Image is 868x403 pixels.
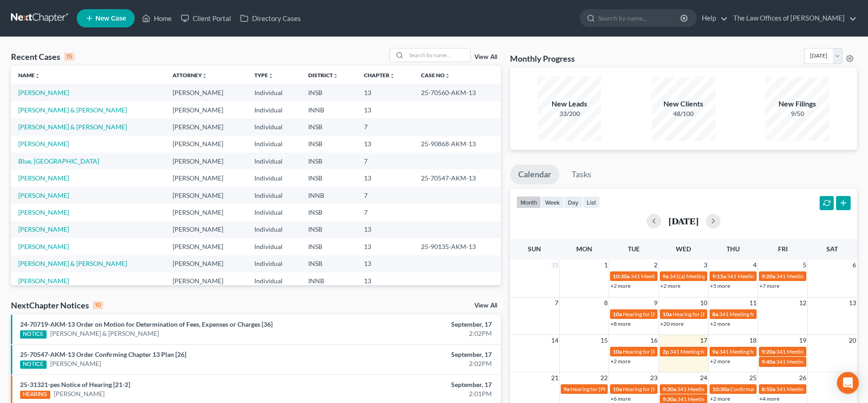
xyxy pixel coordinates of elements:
span: 2p [663,348,669,355]
td: 25-90868-AKM-13 [414,136,500,153]
button: list [583,196,600,208]
span: 341 Meeting for [PERSON_NAME] [776,348,858,355]
a: +20 more [660,320,684,327]
span: 9a [712,348,718,355]
span: 2 [653,260,658,270]
span: 341 Meeting for [PERSON_NAME] [776,386,858,392]
a: +7 more [759,282,779,289]
td: [PERSON_NAME] [165,272,247,289]
td: 25-70560-AKM-13 [414,84,500,101]
span: 9:40a [762,358,775,365]
span: Tue [628,245,640,253]
a: +2 more [710,320,730,327]
span: 341(a) Meeting for [PERSON_NAME] [669,273,758,280]
span: 341 Meeting for [PERSON_NAME] [719,348,801,355]
span: 9:30a [663,386,676,392]
a: Attorneyunfold_more [173,72,207,79]
a: +2 more [710,395,730,402]
span: 4 [752,260,758,270]
span: 24 [699,372,708,383]
a: Home [137,10,176,27]
span: Mon [576,245,592,253]
span: Fri [778,245,788,253]
a: [PERSON_NAME] & [PERSON_NAME] [50,329,159,338]
td: [PERSON_NAME] [165,170,247,186]
span: 9a [563,386,569,392]
span: 23 [649,372,658,383]
span: 13 [848,297,857,308]
td: 13 [357,238,414,255]
div: 10 [93,301,103,309]
td: [PERSON_NAME] [165,101,247,118]
span: 8 [603,297,609,308]
i: unfold_more [202,73,207,79]
span: 10a [663,311,672,318]
h3: Monthly Progress [510,53,575,64]
td: 25-70547-AKM-13 [414,170,500,186]
td: 7 [357,153,414,170]
span: 9:20a [762,273,775,280]
div: September, 17 [341,380,492,389]
a: +5 more [710,282,730,289]
td: Individual [247,101,301,118]
td: Individual [247,118,301,135]
td: 7 [357,187,414,204]
td: [PERSON_NAME] [165,204,247,221]
h2: [DATE] [668,216,699,226]
td: Individual [247,238,301,255]
td: 13 [357,84,414,101]
span: Hearing for [PERSON_NAME] & [PERSON_NAME] [673,311,792,318]
span: 10a [613,386,622,392]
td: Individual [247,204,301,221]
a: Districtunfold_more [308,72,338,79]
td: 13 [357,136,414,153]
a: +8 more [610,320,631,327]
span: 9:20a [762,348,775,355]
td: INSB [301,153,357,170]
span: 10a [613,311,622,318]
a: Calendar [510,164,559,185]
a: +6 more [610,395,631,402]
td: [PERSON_NAME] [165,84,247,101]
div: 9/50 [765,109,829,118]
button: week [541,196,564,208]
input: Search by name... [406,48,470,62]
span: 10:30a [712,386,729,392]
td: INSB [301,84,357,101]
button: month [516,196,541,208]
span: 9:15a [712,273,726,280]
span: 341 Meeting for [PERSON_NAME] [776,358,858,365]
div: September, 17 [341,320,492,329]
span: 341 Meeting for [PERSON_NAME] [677,386,759,392]
a: Nameunfold_more [18,72,40,79]
a: +2 more [710,358,730,365]
a: Tasks [563,164,600,185]
span: 19 [798,335,807,346]
a: [PERSON_NAME] [18,89,69,96]
div: NOTICE [20,330,47,339]
td: Individual [247,136,301,153]
td: [PERSON_NAME] [165,118,247,135]
td: 13 [357,272,414,289]
td: INSB [301,204,357,221]
i: unfold_more [389,73,395,79]
a: [PERSON_NAME] [18,140,69,148]
div: NOTICE [20,361,47,369]
i: unfold_more [35,73,40,79]
td: INSB [301,118,357,135]
td: Individual [247,170,301,186]
td: 7 [357,204,414,221]
td: Individual [247,272,301,289]
a: Chapterunfold_more [364,72,395,79]
td: 13 [357,255,414,272]
td: INSB [301,136,357,153]
td: INSB [301,238,357,255]
a: [PERSON_NAME] [18,191,69,199]
td: [PERSON_NAME] [165,221,247,238]
span: 341 Meeting for [PERSON_NAME] & [PERSON_NAME] [727,273,857,280]
span: 7 [554,297,559,308]
td: [PERSON_NAME] [165,255,247,272]
a: The Law Offices of [PERSON_NAME] [729,10,857,27]
span: Hearing for [PERSON_NAME] [623,348,694,355]
span: Hearing for [PERSON_NAME] [623,386,694,392]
